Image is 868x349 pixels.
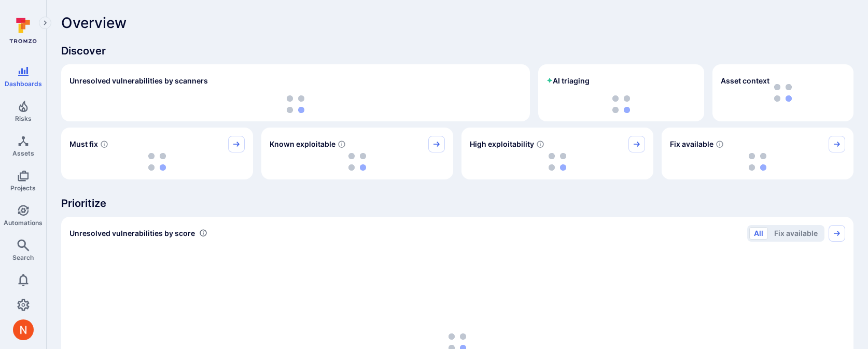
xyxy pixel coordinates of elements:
button: All [749,227,768,240]
h2: AI triaging [547,76,590,86]
svg: Vulnerabilities with fix available [716,140,724,148]
span: Overview [61,15,127,31]
div: Must fix [61,128,253,179]
span: Search [12,254,34,261]
button: Expand navigation menu [39,17,51,29]
img: Loading... [612,95,630,113]
span: Unresolved vulnerabilities by score [69,228,195,239]
div: Neeren Patki [13,319,34,340]
div: Known exploitable [261,128,453,179]
img: Loading... [148,153,166,171]
div: Number of vulnerabilities in status 'Open' 'Triaged' and 'In process' grouped by score [199,228,207,239]
svg: EPSS score ≥ 0.7 [536,140,544,148]
span: Known exploitable [270,139,335,149]
i: Expand navigation menu [41,19,49,27]
img: ACg8ocIprwjrgDQnDsNSk9Ghn5p5-B8DpAKWoJ5Gi9syOE4K59tr4Q=s96-c [13,319,34,340]
div: Fix available [662,128,853,179]
span: Prioritize [61,196,853,211]
span: Asset context [721,76,769,86]
span: Fix available [670,139,713,149]
div: loading spinner [547,95,696,113]
span: Must fix [69,139,98,149]
span: Dashboards [5,80,42,88]
svg: Risk score >=40 , missed SLA [100,140,108,148]
span: Projects [10,184,36,192]
img: Loading... [287,95,304,113]
div: loading spinner [670,152,845,171]
img: Loading... [549,153,566,171]
div: High exploitability [461,128,653,179]
span: Assets [12,149,34,157]
svg: Confirmed exploitable by KEV [338,140,346,148]
button: Fix available [769,227,822,240]
h2: Unresolved vulnerabilities by scanners [69,76,208,86]
span: Automations [4,219,43,227]
img: Loading... [348,153,366,171]
div: loading spinner [470,152,645,171]
span: Risks [15,115,32,122]
div: loading spinner [69,95,522,113]
div: loading spinner [69,152,245,171]
div: loading spinner [270,152,445,171]
span: Discover [61,44,853,58]
img: Loading... [749,153,766,171]
span: High exploitability [470,139,534,149]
